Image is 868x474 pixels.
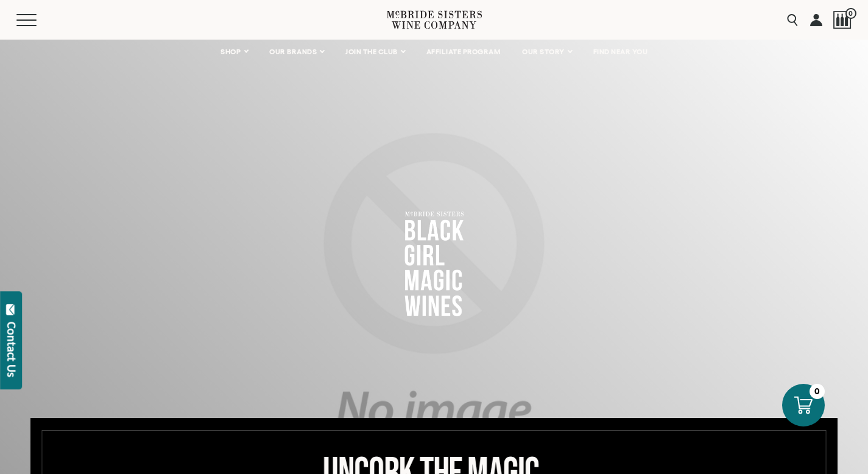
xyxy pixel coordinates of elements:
div: 0 [810,384,825,399]
span: 0 [845,8,856,19]
div: Contact Us [5,322,18,377]
span: OUR STORY [522,48,565,56]
a: JOIN THE CLUB [337,40,412,64]
a: OUR STORY [514,40,579,64]
span: AFFILIATE PROGRAM [426,48,501,56]
button: Mobile Menu Trigger [16,14,60,26]
span: JOIN THE CLUB [345,48,398,56]
span: OUR BRANDS [269,48,317,56]
a: AFFILIATE PROGRAM [418,40,509,64]
a: SHOP [213,40,255,64]
span: SHOP [221,48,241,56]
a: FIND NEAR YOU [585,40,656,64]
span: FIND NEAR YOU [593,48,648,56]
a: OUR BRANDS [261,40,331,64]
